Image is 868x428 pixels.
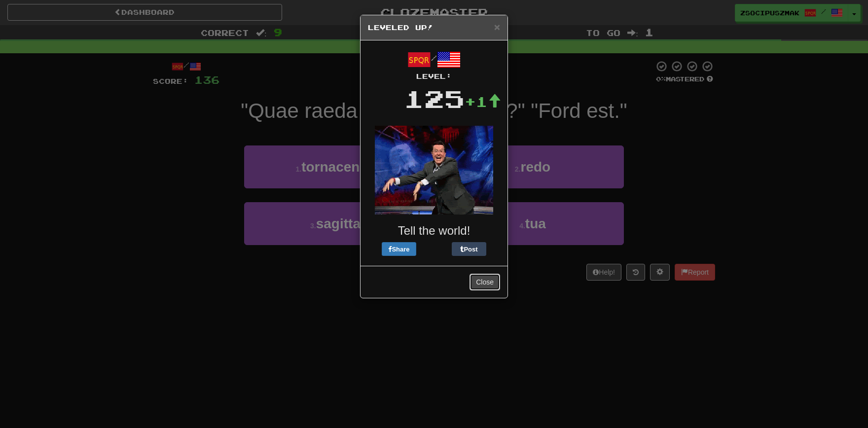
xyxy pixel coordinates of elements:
div: 125 [404,81,465,116]
div: +1 [465,92,501,111]
img: colbert-d8d93119554e3a11f2fb50df59d9335a45bab299cf88b0a944f8a324a1865a88.gif [375,126,493,214]
h3: Tell the world! [368,224,500,237]
iframe: X Post Button [416,242,452,256]
button: Share [382,242,416,256]
div: Level: [368,71,500,81]
button: Post [452,242,486,256]
button: Close [494,22,500,32]
button: Close [470,274,500,290]
span: × [494,21,500,33]
div: / [368,48,500,81]
h5: Leveled Up! [368,23,500,33]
